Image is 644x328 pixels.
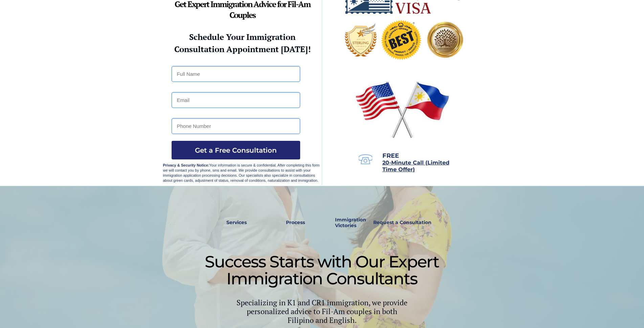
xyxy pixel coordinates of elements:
[172,66,300,82] input: Full Name
[222,215,251,231] a: Services
[382,152,399,159] span: FREE
[370,215,435,231] a: Request a Consultation
[332,215,355,231] a: Immigration Victories
[283,215,308,231] a: Process
[237,298,407,325] span: Specializing in K1 and CR1 immigration, we provide personalized advice to Fil-Am couples in both ...
[382,160,449,172] a: 20-Minute Call (Limited Time Offer)
[189,31,295,42] strong: Schedule Your Immigration
[163,163,320,182] span: Your information is secure & confidential. After completing this form we will contact you by phon...
[163,163,209,167] strong: Privacy & Security Notice:
[286,219,305,225] strong: Process
[172,118,300,134] input: Phone Number
[226,219,247,225] strong: Services
[172,146,300,154] span: Get a Free Consultation
[172,92,300,108] input: Email
[172,141,300,159] button: Get a Free Consultation
[335,217,366,228] strong: Immigration Victories
[205,252,439,288] span: Success Starts with Our Expert Immigration Consultants
[382,159,449,173] span: 20-Minute Call (Limited Time Offer)
[174,44,311,54] strong: Consultation Appointment [DATE]!
[373,219,431,225] strong: Request a Consultation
